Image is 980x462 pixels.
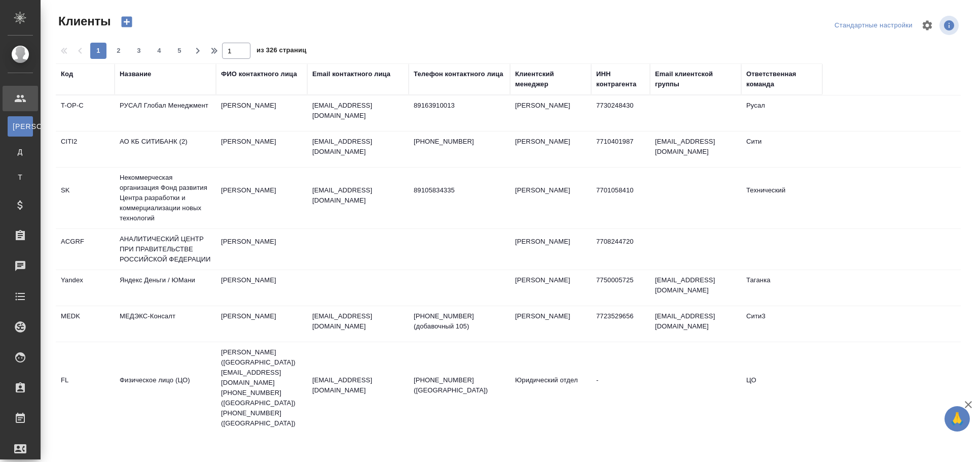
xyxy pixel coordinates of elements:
p: [EMAIL_ADDRESS][DOMAIN_NAME] [312,375,404,395]
td: [PERSON_NAME] [510,131,591,167]
td: [PERSON_NAME] [216,131,307,167]
p: [PHONE_NUMBER] (добавочный 105) [414,311,505,332]
span: Клиенты [56,13,111,29]
button: 4 [151,43,167,59]
td: [PERSON_NAME] [510,306,591,342]
td: ACGRF [56,232,115,267]
div: split button [832,18,915,34]
td: Русал [741,95,822,131]
td: 7710401987 [591,131,650,167]
div: ИНН контрагента [596,69,645,89]
span: из 326 страниц [257,44,306,59]
td: Сити [741,131,822,167]
div: Клиентский менеджер [515,69,586,89]
td: Сити3 [741,306,822,342]
td: FL [56,370,115,406]
p: [PHONE_NUMBER] [414,137,505,147]
td: SK [56,180,115,216]
td: Таганка [741,270,822,306]
td: T-OP-C [56,95,115,131]
button: 3 [131,43,147,59]
div: ФИО контактного лица [221,69,297,79]
td: 7708244720 [591,232,650,267]
span: 3 [131,46,147,56]
p: 89163910013 [414,101,505,111]
span: 2 [111,46,127,56]
td: [PERSON_NAME] [510,95,591,131]
p: [EMAIL_ADDRESS][DOMAIN_NAME] [312,137,404,157]
td: [PERSON_NAME] [510,180,591,216]
td: РУСАЛ Глобал Менеджмент [115,95,216,131]
span: Посмотреть информацию [939,16,961,35]
td: [PERSON_NAME] [216,95,307,131]
td: - [591,370,650,406]
a: [PERSON_NAME] [8,116,33,137]
span: [PERSON_NAME] [13,121,28,131]
td: [EMAIL_ADDRESS][DOMAIN_NAME] [650,270,741,306]
td: АНАЛИТИЧЕСКИЙ ЦЕНТР ПРИ ПРАВИТЕЛЬСТВЕ РОССИЙСКОЙ ФЕДЕРАЦИИ [115,229,216,270]
div: Email клиентской группы [655,69,736,89]
span: Настроить таблицу [915,13,939,38]
div: Email контактного лица [312,69,390,79]
td: MEDK [56,306,115,342]
a: Д [8,142,33,162]
span: 4 [151,46,167,56]
span: Д [13,147,28,157]
div: Ответственная команда [746,69,817,89]
span: 🙏 [949,408,966,430]
span: Т [13,172,28,182]
button: 5 [171,43,188,59]
td: [PERSON_NAME] [216,270,307,306]
p: [EMAIL_ADDRESS][DOMAIN_NAME] [312,311,404,332]
p: [EMAIL_ADDRESS][DOMAIN_NAME] [312,101,404,121]
td: Технический [741,180,822,216]
td: АО КБ СИТИБАНК (2) [115,131,216,167]
td: Юридический отдел [510,370,591,406]
a: Т [8,167,33,187]
td: CITI2 [56,131,115,167]
div: Телефон контактного лица [414,69,503,79]
td: [PERSON_NAME] [510,270,591,306]
td: [PERSON_NAME] ([GEOGRAPHIC_DATA]) [EMAIL_ADDRESS][DOMAIN_NAME] [PHONE_NUMBER] ([GEOGRAPHIC_DATA])... [216,342,307,434]
td: [PERSON_NAME] [216,180,307,216]
button: Создать [115,13,139,30]
span: 5 [171,46,188,56]
td: 7701058410 [591,180,650,216]
td: [PERSON_NAME] [216,232,307,267]
td: Яндекс Деньги / ЮМани [115,270,216,306]
td: Некоммерческая организация Фонд развития Центра разработки и коммерциализации новых технологий [115,168,216,228]
td: Физическое лицо (ЦО) [115,370,216,406]
button: 2 [111,43,127,59]
td: МЕДЭКС-Консалт [115,306,216,342]
td: Yandex [56,270,115,306]
p: 89105834335 [414,185,505,195]
p: [PHONE_NUMBER] ([GEOGRAPHIC_DATA]) [414,375,505,395]
td: 7723529656 [591,306,650,342]
td: [PERSON_NAME] [216,306,307,342]
td: ЦО [741,370,822,406]
div: Код [61,69,73,79]
td: [EMAIL_ADDRESS][DOMAIN_NAME] [650,131,741,167]
p: [EMAIL_ADDRESS][DOMAIN_NAME] [312,185,404,206]
button: 🙏 [945,406,970,432]
td: 7730248430 [591,95,650,131]
td: [EMAIL_ADDRESS][DOMAIN_NAME] [650,306,741,342]
td: [PERSON_NAME] [510,232,591,267]
div: Название [120,69,151,79]
td: 7750005725 [591,270,650,306]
